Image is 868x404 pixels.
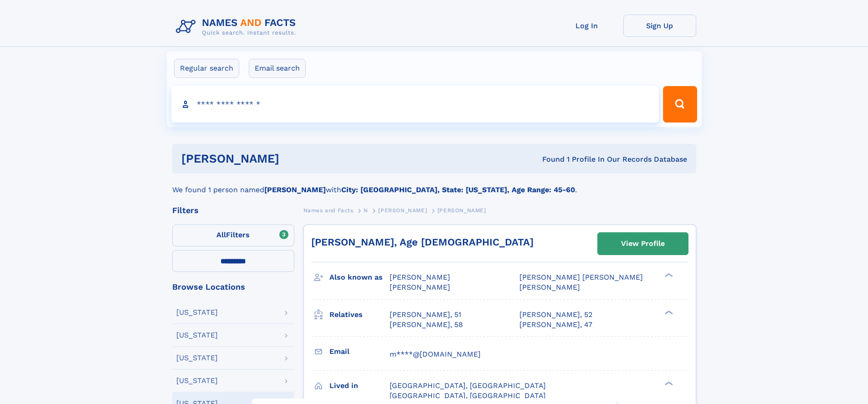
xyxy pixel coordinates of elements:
[623,15,696,37] a: Sign Up
[176,332,218,339] div: [US_STATE]
[329,270,390,285] h3: Also known as
[311,236,534,248] a: [PERSON_NAME], Age [DEMOGRAPHIC_DATA]
[411,154,687,164] div: Found 1 Profile In Our Records Database
[550,15,623,37] a: Log In
[378,207,427,214] span: [PERSON_NAME]
[329,344,390,359] h3: Email
[663,309,673,315] div: ❯
[176,377,218,384] div: [US_STATE]
[171,86,659,123] input: search input
[390,381,546,390] span: [GEOGRAPHIC_DATA], [GEOGRAPHIC_DATA]
[390,273,450,281] span: [PERSON_NAME]
[519,273,643,281] span: [PERSON_NAME] [PERSON_NAME]
[176,309,218,316] div: [US_STATE]
[364,207,368,214] span: N
[663,380,673,386] div: ❯
[390,283,450,291] span: [PERSON_NAME]
[176,354,218,362] div: [US_STATE]
[172,15,303,39] img: Logo Names and Facts
[364,205,368,216] a: N
[249,59,306,78] label: Email search
[172,225,294,246] label: Filters
[303,205,354,216] a: Names and Facts
[378,205,427,216] a: [PERSON_NAME]
[172,283,294,291] div: Browse Locations
[390,391,546,400] span: [GEOGRAPHIC_DATA], [GEOGRAPHIC_DATA]
[181,153,411,164] h1: [PERSON_NAME]
[341,185,575,194] b: City: [GEOGRAPHIC_DATA], State: [US_STATE], Age Range: 45-60
[216,230,226,239] span: All
[519,320,592,330] a: [PERSON_NAME], 47
[172,206,294,215] div: Filters
[264,185,326,194] b: [PERSON_NAME]
[598,233,688,255] a: View Profile
[519,283,580,291] span: [PERSON_NAME]
[437,207,486,214] span: [PERSON_NAME]
[329,307,390,322] h3: Relatives
[390,310,461,320] a: [PERSON_NAME], 51
[663,272,673,278] div: ❯
[663,86,697,123] button: Search Button
[390,320,463,330] a: [PERSON_NAME], 58
[174,59,239,78] label: Regular search
[621,233,665,254] div: View Profile
[172,174,696,195] div: We found 1 person named with .
[519,310,592,320] a: [PERSON_NAME], 52
[329,378,390,394] h3: Lived in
